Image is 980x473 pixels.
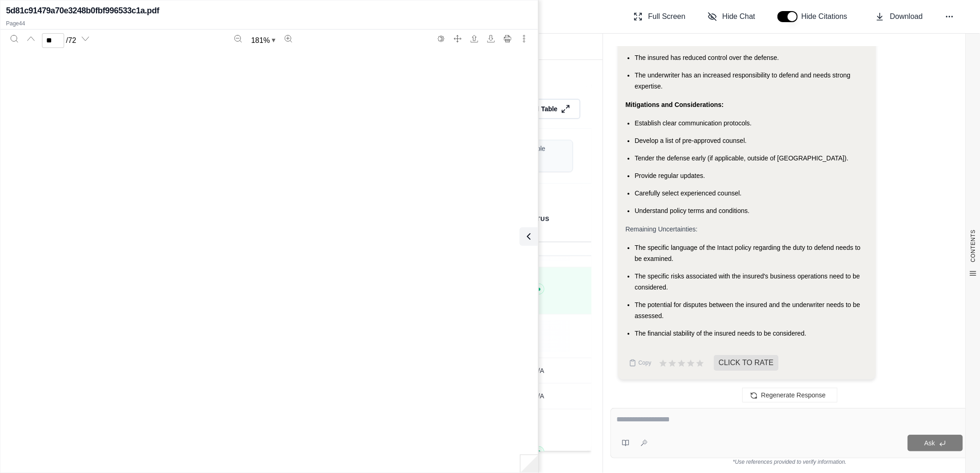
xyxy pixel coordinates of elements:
[6,4,159,17] h2: 5d81c91479a70e3248b0fbf996533c1a.pdf
[497,366,581,376] span: N/A
[638,359,651,367] span: Copy
[7,31,22,46] button: Search
[634,301,860,319] span: The potential for disputes between the insured and the underwriter needs to be assessed.
[742,388,837,402] button: Regenerate Response
[634,330,806,337] span: The financial stability of the insured needs to be considered.
[969,230,977,262] span: CONTENTS
[231,31,245,46] button: Zoom out
[533,284,544,298] button: ●
[484,31,498,46] button: Download
[497,391,581,402] span: N/A
[517,31,532,46] button: More actions
[634,244,860,262] span: The specific language of the Intact policy regarding the duty to defend needs to be examined.
[890,11,923,22] span: Download
[723,11,755,22] span: Hide Chat
[42,33,64,48] input: Enter a page number
[24,31,38,46] button: Previous page
[625,225,697,233] span: Remaining Uncertainties:
[251,35,270,46] span: 181 %
[610,458,969,466] div: *Use references provided to verify information.
[634,137,747,144] span: Develop a list of pre-approved counsel.
[634,71,850,90] span: The underwriter has an increased responsibility to defend and needs strong expertise.
[908,435,963,451] button: Ask
[634,54,779,61] span: The insured has reduced control over the defense.
[506,99,580,119] button: Expand Table
[704,7,759,26] button: Hide Chat
[761,391,826,399] span: Regenerate Response
[634,207,749,214] span: Understand policy terms and conditions.
[634,119,752,127] span: Establish clear communication protocols.
[537,285,541,293] span: ●
[634,272,860,291] span: The specific risks associated with the insured's business operations need to be considered.
[78,31,93,46] button: Next page
[801,11,853,22] span: Hide Citations
[648,11,686,22] span: Full Screen
[630,7,689,26] button: Full Screen
[6,20,532,27] p: Page 44
[634,172,705,179] span: Provide regular updates.
[434,31,448,46] button: Switch to the dark theme
[634,189,741,197] span: Carefully select experienced counsel.
[714,355,778,371] span: CLICK TO RATE
[247,33,279,48] button: Zoom document
[467,31,482,46] button: Open file
[533,446,544,461] button: ●
[281,31,296,46] button: Zoom in
[872,7,926,26] button: Download
[66,35,76,46] span: / 72
[625,354,655,372] button: Copy
[634,154,848,162] span: Tender the defense early (if applicable, outside of [GEOGRAPHIC_DATA]).
[537,448,541,455] span: ●
[924,439,935,447] span: Ask
[500,31,515,46] button: Print
[450,31,465,46] button: Full screen
[625,101,723,108] strong: Mitigations and Considerations:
